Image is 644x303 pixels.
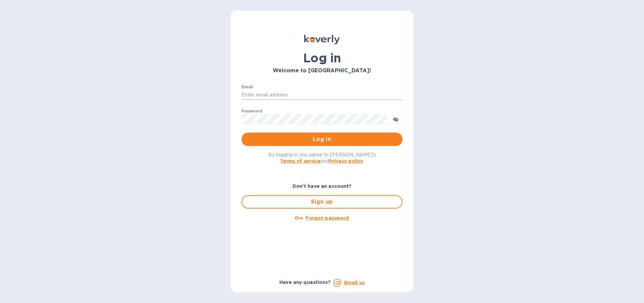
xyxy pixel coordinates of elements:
[329,158,363,164] a: Privacy policy
[241,68,402,74] h3: Welcome to [GEOGRAPHIC_DATA]!
[280,158,321,164] a: Terms of service
[241,109,262,113] label: Password
[306,215,349,221] u: Forgot password
[241,51,402,65] h1: Log in
[389,112,402,126] button: toggle password visibility
[344,280,365,285] a: Email us
[247,135,397,143] span: Log in
[268,152,376,164] span: By logging in you agree to [PERSON_NAME]'s and .
[241,195,402,209] button: Sign up
[241,90,402,100] input: Enter email address
[279,280,331,285] b: Have any questions?
[241,133,402,146] button: Log in
[292,183,352,189] b: Don't have an account?
[304,35,340,44] img: Koverly
[241,85,253,89] label: Email
[248,198,396,206] span: Sign up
